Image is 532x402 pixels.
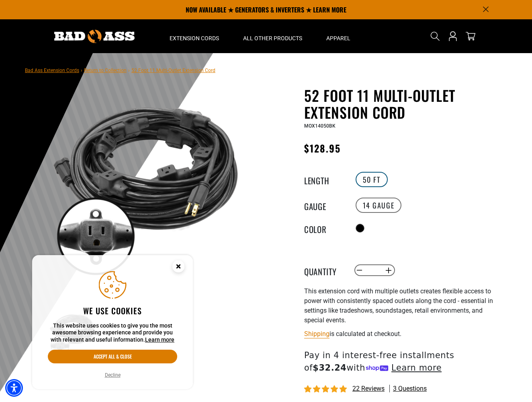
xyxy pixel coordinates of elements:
[170,35,219,42] span: Extension Cords
[25,68,79,73] a: Bad Ass Extension Cords
[128,68,130,73] span: ›
[54,30,135,43] img: Bad Ass Extension Cords
[304,223,344,233] legend: Color
[25,65,215,75] nav: breadcrumbs
[304,200,344,210] legend: Gauge
[48,350,177,363] button: Accept all & close
[84,68,127,73] a: Return to Collection
[32,255,193,390] aside: Cookie Consent
[243,35,302,42] span: All Other Products
[48,322,177,344] p: This website uses cookies to give you the most awesome browsing experience and provide you with r...
[314,19,362,53] summary: Apparel
[131,68,215,73] span: 52 Foot 11 Multi-Outlet Extension Cord
[145,336,174,343] a: This website uses cookies to give you the most awesome browsing experience and provide you with r...
[446,19,459,53] a: Open this option
[5,379,23,397] div: Accessibility Menu
[356,172,388,187] label: 50 FT
[326,35,350,42] span: Apparel
[304,328,501,339] div: is calculated at checkout.
[81,68,82,73] span: ›
[231,19,314,53] summary: All Other Products
[356,198,402,213] label: 14 Gauge
[158,19,231,53] summary: Extension Cords
[48,305,177,316] h2: We use cookies
[304,174,344,185] legend: Length
[304,287,493,324] span: This extension cord with multiple outlets creates flexible access to power with consistently spac...
[464,31,477,41] a: cart
[49,89,242,282] img: black
[352,385,385,392] span: 22 reviews
[393,384,427,393] span: 3 questions
[304,330,329,338] a: Shipping
[164,255,193,280] button: Close this option
[304,141,341,155] span: $128.95
[304,386,348,393] span: 4.95 stars
[304,265,344,276] label: Quantity
[102,371,123,379] button: Decline
[304,123,336,129] span: MOX14050BK
[304,87,501,121] h1: 52 Foot 11 Multi-Outlet Extension Cord
[429,30,442,43] summary: Search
